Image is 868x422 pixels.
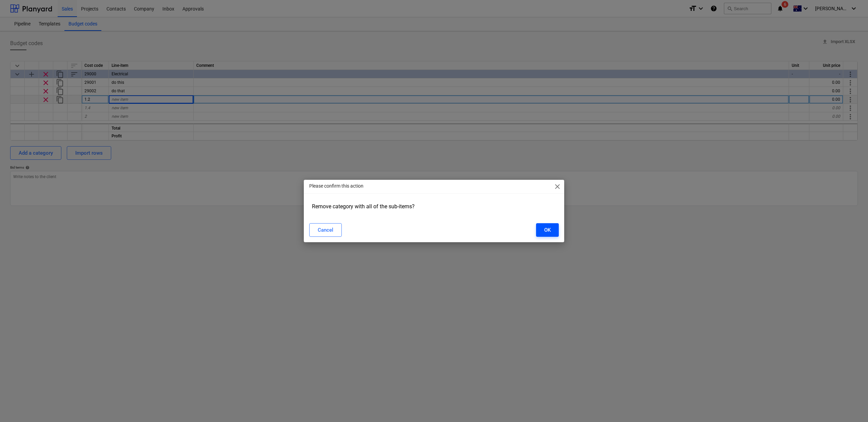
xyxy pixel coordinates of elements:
[834,389,868,422] div: 聊天小组件
[553,183,561,191] span: close
[536,223,559,237] button: OK
[544,226,551,234] div: OK
[834,389,868,422] iframe: Chat Widget
[309,200,559,212] div: Remove category with all of the sub-items?
[309,183,363,190] p: Please confirm this action
[309,223,342,237] button: Cancel
[318,226,333,234] div: Cancel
